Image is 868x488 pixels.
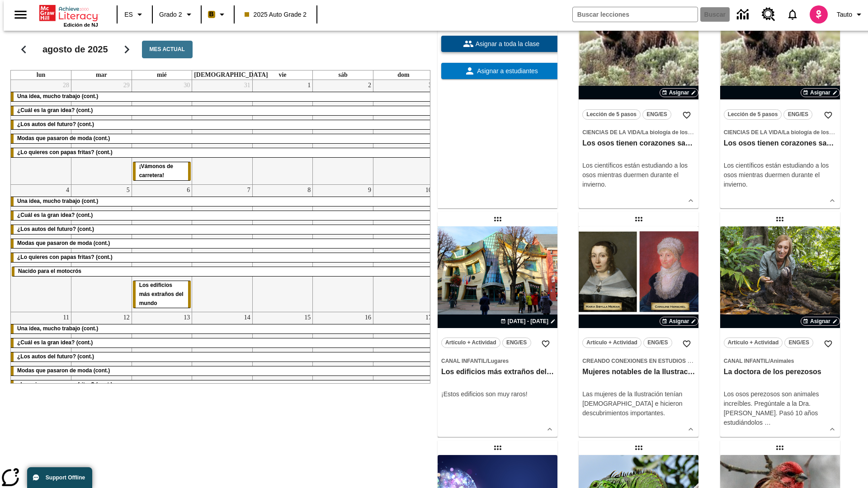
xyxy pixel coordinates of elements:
[132,80,192,184] td: 30 de julio de 2025
[810,5,828,23] img: avatar image
[788,110,808,119] span: ENG/ES
[336,70,349,80] a: sábado
[491,441,505,455] div: Lección arrastrable: Pregúntale a la científica: Misterios de la mente
[42,44,108,55] h2: agosto de 2025
[820,107,836,123] button: Añadir a mis Favoritas
[424,313,434,324] a: 17 de agosto de 2025
[826,422,839,436] button: Ver más
[242,313,252,324] a: 14 de agosto de 2025
[17,93,98,99] span: Una idea, mucho trabajo (cont.)
[810,317,830,325] span: Asignar
[441,367,554,377] h3: Los edificios más extraños del mundo
[441,63,561,79] button: Asignar a estudiantes
[17,226,94,232] span: ¿Los autos del futuro? (cont.)
[61,313,71,324] a: 11 de agosto de 2025
[424,185,434,196] a: 10 de agosto de 2025
[669,89,689,97] span: Asignar
[724,338,783,348] button: Artículo + Actividad
[39,3,98,28] div: Portada
[684,194,698,207] button: Ver más
[441,36,561,52] button: Asignar a toda la clase
[11,312,71,417] td: 11 de agosto de 2025
[783,109,812,120] button: ENG/ES
[728,110,778,119] span: Lección de 5 pasos
[252,80,313,184] td: 1 de agosto de 2025
[427,80,434,91] a: 3 de agosto de 2025
[582,129,640,136] span: Ciencias de la Vida
[632,441,646,455] div: Lección arrastrable: Lluvia de iguanas
[837,10,852,19] span: Tauto
[17,121,94,127] span: ¿Los autos del futuro? (cont.)
[724,367,836,377] h3: La doctora de los perezosos
[804,3,833,26] button: Escoja un nuevo avatar
[660,88,699,97] button: Asignar Elegir fechas
[11,239,434,248] div: Modas que pasaron de moda (cont.)
[313,184,373,312] td: 9 de agosto de 2025
[142,41,193,58] button: Mes actual
[64,185,71,196] a: 4 de agosto de 2025
[582,358,715,364] span: Creando conexiones en Estudios Sociales
[17,254,113,260] span: ¿Lo quieres con papas fritas? (cont.)
[724,129,782,136] span: Ciencias de la Vida
[582,109,641,120] button: Lección de 5 pasos
[770,358,794,364] span: Animales
[499,317,557,325] button: 06 ago - 06 ago Elegir fechas
[487,358,509,364] span: Lugares
[445,338,496,347] span: Artículo + Actividad
[17,198,98,204] span: Una idea, mucho trabajo (cont.)
[679,107,695,123] button: Añadir a mis Favoritas
[12,38,35,61] button: Regresar
[438,226,557,437] div: lesson details
[11,106,434,115] div: ¿Cuál es la gran idea? (cont.)
[133,281,191,308] div: Los edificios más extraños del mundo
[642,129,764,136] span: La biología de los sistemas humanos y la salud
[11,353,434,362] div: ¿Los autos del futuro? (cont.)
[17,240,110,246] span: Modas que pasaron de moda (cont.)
[17,212,93,218] span: ¿Cuál es la gran idea? (cont.)
[820,336,836,352] button: Añadir a mis Favoritas
[582,161,695,189] p: Los científicos están estudiando a los osos mientras duermen durante el invierno.
[17,107,93,113] span: ¿Cuál es la gran idea? (cont.)
[582,139,695,148] h3: Los osos tienen corazones sanos, pero ¿por qué?
[209,9,214,20] span: B
[728,338,779,347] span: Artículo + Actividad
[506,338,527,347] span: ENG/ES
[789,338,809,347] span: ENG/ES
[133,162,191,180] div: ¡Vámonos de carretera!
[11,381,434,390] div: ¿Lo quieres con papas fritas? (cont.)
[124,10,133,19] span: ES
[684,422,698,436] button: Ver más
[396,70,411,80] a: domingo
[643,338,672,348] button: ENG/ES
[632,212,646,226] div: Lección arrastrable: Mujeres notables de la Ilustración
[441,356,554,366] span: Tema: Canal Infantil/Lugares
[582,367,695,377] h3: Mujeres notables de la Ilustración
[120,6,149,23] button: Lenguaje: ES, Selecciona un idioma
[724,109,782,120] button: Lección de 5 pasos
[11,134,434,143] div: Modas que pasaron de moda (cont.)
[245,10,307,19] span: 2025 Auto Grade 2
[543,422,557,436] button: Ver más
[731,2,756,27] a: Centro de información
[724,161,836,189] p: Los científicos están estudiando a los osos mientras duermen durante el invierno.
[810,89,830,97] span: Asignar
[17,149,113,155] span: ¿Lo quieres con papas fritas? (cont.)
[242,80,252,91] a: 31 de julio de 2025
[502,338,531,348] button: ENG/ES
[582,356,695,366] span: Tema: Creando conexiones en Estudios Sociales/Historia universal II
[17,368,110,374] span: Modas que pasaron de moda (cont.)
[784,338,813,348] button: ENG/ES
[17,354,94,360] span: ¿Los autos del futuro? (cont.)
[18,268,81,274] span: Nacido para el motocrós
[122,313,132,324] a: 12 de agosto de 2025
[801,88,840,97] button: Asignar Elegir fechas
[192,184,253,312] td: 7 de agosto de 2025
[641,129,642,136] span: /
[17,382,113,388] span: ¿Lo quieres con papas fritas? (cont.)
[724,356,836,366] span: Tema: Canal Infantil/Animales
[313,80,373,184] td: 2 de agosto de 2025
[115,38,138,61] button: Seguir
[647,338,668,347] span: ENG/ES
[764,419,771,426] span: …
[125,185,132,196] a: 5 de agosto de 2025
